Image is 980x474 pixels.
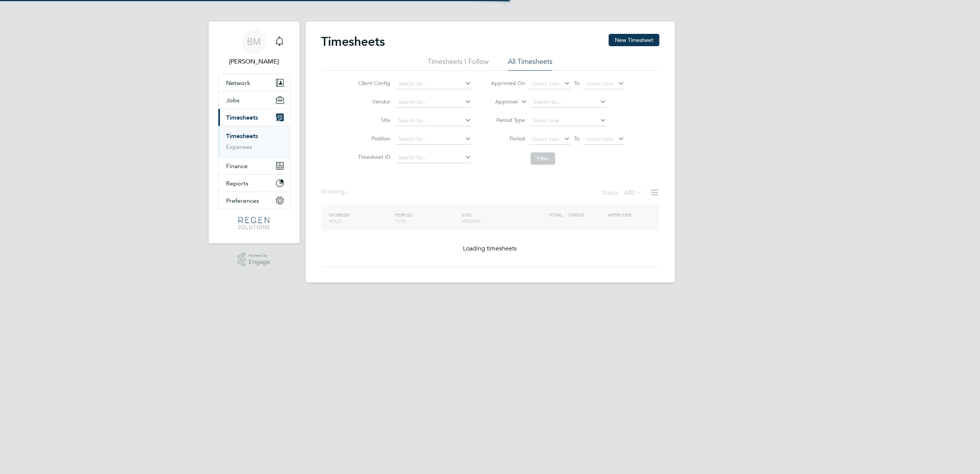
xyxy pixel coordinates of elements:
a: Expenses [226,143,252,150]
a: Go to home page [218,217,290,229]
div: Showing [321,188,351,196]
span: Engage [249,259,270,265]
span: To [572,134,582,144]
label: Client Config [356,80,390,87]
a: Powered byEngage [238,252,270,267]
span: Powered by [249,252,270,259]
div: Timesheets [218,126,290,157]
label: All [624,189,642,197]
span: Timesheets [226,114,258,121]
label: Site [356,117,390,124]
li: Timesheets I Follow [428,57,489,71]
span: 0 [631,189,635,197]
button: Preferences [218,192,290,209]
span: To [572,78,582,88]
input: Search for... [396,134,471,145]
span: Finance [226,162,248,170]
label: Position [356,135,390,142]
span: Jobs [226,97,240,104]
span: Select date [532,135,559,142]
label: Approver [484,98,519,106]
span: Reports [226,180,248,187]
label: Approved On [491,80,525,87]
input: Search for... [396,115,471,126]
li: All Timesheets [508,57,552,71]
button: Jobs [218,92,290,108]
input: Search for... [531,97,606,108]
img: regensolutions-logo-retina.png [238,217,270,229]
span: BM [247,37,261,47]
span: Select date [586,80,614,87]
button: Filter [531,152,555,165]
input: Search for... [396,152,471,163]
label: Vendor [356,98,390,105]
label: Period Type [491,117,525,124]
button: Network [218,74,290,91]
nav: Main navigation [209,22,299,243]
div: Status [602,188,644,199]
a: BM[PERSON_NAME] [218,29,290,66]
button: Reports [218,175,290,192]
label: Timesheet ID [356,154,390,160]
span: ... [345,188,349,195]
h2: Timesheets [321,34,385,49]
button: Timesheets [218,109,290,126]
input: Search for... [396,78,471,89]
button: New Timesheet [609,34,659,46]
a: Timesheets [226,132,258,140]
input: Select one [531,115,606,126]
span: Billy Mcnamara [218,57,290,66]
span: Select date [586,135,614,142]
input: Search for... [396,97,471,108]
label: Period [491,135,525,142]
button: Finance [218,157,290,174]
span: Select date [532,80,559,87]
span: Preferences [226,197,259,204]
span: Network [226,79,250,87]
